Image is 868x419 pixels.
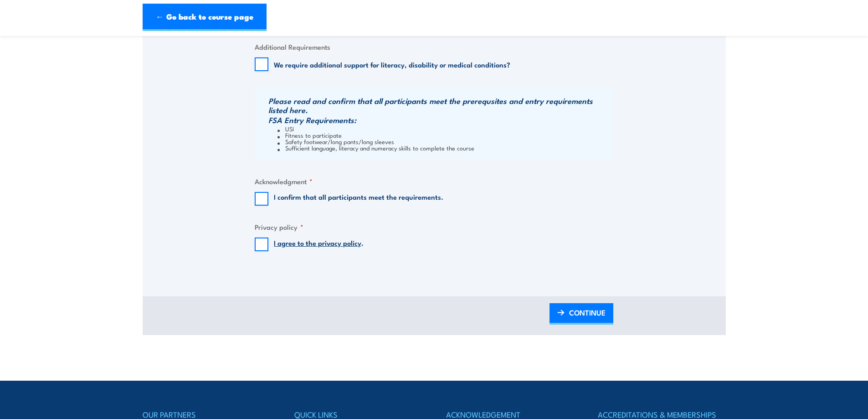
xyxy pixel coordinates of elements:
[274,238,361,248] a: I agree to the privacy policy
[277,132,611,138] li: Fitness to participate
[255,41,330,52] legend: Additional Requirements
[277,138,611,145] li: Safety footwear/long pants/long sleeves
[550,303,613,325] a: CONTINUE
[274,238,364,251] label: .
[277,145,611,151] li: Sufficient language, literacy and numeracy skills to complete the course
[569,300,606,325] span: CONTINUE
[274,60,510,69] label: We require additional support for literacy, disability or medical conditions?
[274,192,443,206] label: I confirm that all participants meet the requirements.
[268,115,611,124] h3: FSA Entry Requirements:
[277,125,611,132] li: USI
[143,4,267,31] a: ← Go back to course page
[255,176,313,186] legend: Acknowledgment
[255,222,303,232] legend: Privacy policy
[268,96,611,114] h3: Please read and confirm that all participants meet the prerequsites and entry requirements listed...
